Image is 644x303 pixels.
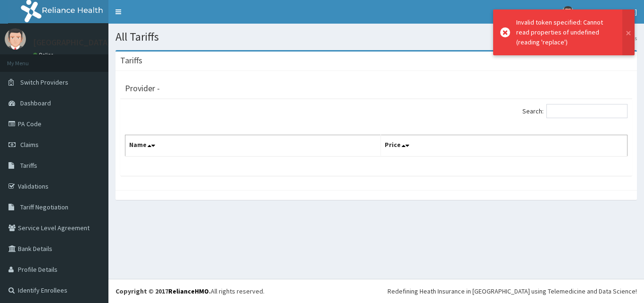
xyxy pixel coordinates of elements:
[168,287,209,295] a: RelianceHMO
[125,135,381,157] th: Name
[579,8,637,16] span: [GEOGRAPHIC_DATA]
[33,38,111,47] p: [GEOGRAPHIC_DATA]
[120,56,142,65] h3: Tariffs
[388,286,637,296] div: Redefining Heath Insurance in [GEOGRAPHIC_DATA] using Telemedicine and Data Science!
[5,28,26,50] img: User Image
[381,135,627,157] th: Price
[20,78,68,87] span: Switch Providers
[562,6,574,18] img: User Image
[116,287,211,295] strong: Copyright © 2017 .
[20,161,37,170] span: Tariffs
[20,203,68,211] span: Tariff Negotiation
[516,17,613,47] div: Invalid token specified: Cannot read properties of undefined (reading 'replace')
[125,84,160,93] h3: Provider -
[116,31,637,43] h1: All Tariffs
[108,279,644,303] footer: All rights reserved.
[522,104,627,118] label: Search:
[546,104,627,118] input: Search:
[20,99,51,107] span: Dashboard
[20,140,39,149] span: Claims
[33,52,56,58] a: Online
